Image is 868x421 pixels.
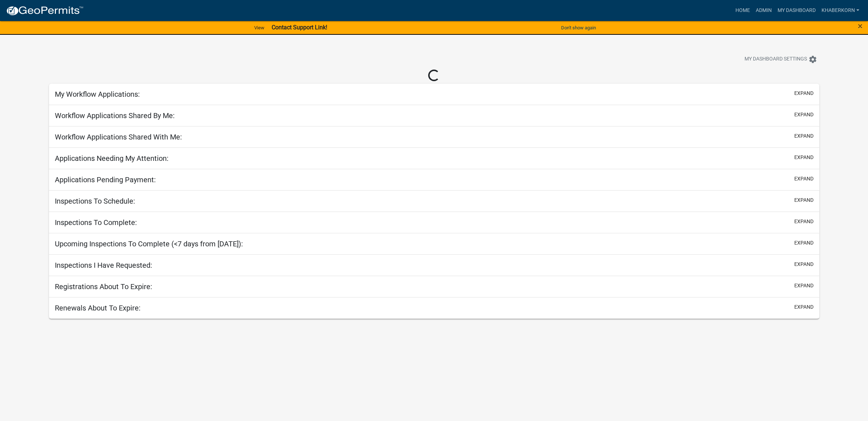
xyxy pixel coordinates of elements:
h5: Workflow Applications Shared With Me: [55,133,182,141]
h5: Applications Pending Payment: [55,175,156,184]
h5: Inspections To Schedule: [55,197,135,205]
a: khaberkorn [819,4,862,17]
h5: Registrations About To Expire: [55,282,152,291]
button: expand [794,154,814,161]
button: My Dashboard Settingssettings [739,52,823,66]
button: expand [794,111,814,118]
button: expand [794,303,814,311]
h5: Inspections I Have Requested: [55,261,152,270]
a: Admin [753,4,775,17]
h5: Inspections To Complete: [55,218,137,227]
button: expand [794,282,814,289]
span: My Dashboard Settings [745,55,807,64]
h5: Renewals About To Expire: [55,304,141,312]
h5: Workflow Applications Shared By Me: [55,111,175,120]
button: expand [794,218,814,225]
button: expand [794,239,814,247]
button: expand [794,89,814,97]
i: settings [808,55,817,64]
span: × [858,21,863,31]
h5: Applications Needing My Attention: [55,154,169,163]
strong: Contact Support Link! [272,24,327,31]
button: expand [794,260,814,268]
h5: Upcoming Inspections To Complete (<7 days from [DATE]): [55,239,243,248]
button: Don't show again [558,22,599,34]
a: Home [733,4,753,17]
a: My Dashboard [775,4,819,17]
button: Close [858,22,863,30]
button: expand [794,132,814,140]
a: View [251,22,267,34]
button: expand [794,175,814,183]
h5: My Workflow Applications: [55,90,140,99]
button: expand [794,196,814,204]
